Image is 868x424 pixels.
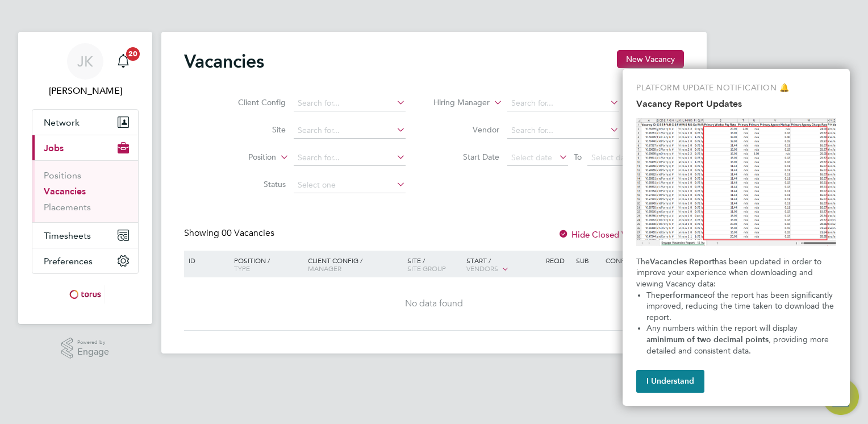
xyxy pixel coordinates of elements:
span: The [646,290,660,300]
div: Vacancy Report Updates [623,69,850,406]
a: Go to home page [32,285,139,304]
span: JK [77,54,93,69]
span: 00 Vacancies [222,227,274,239]
input: Search for... [294,95,406,111]
span: has been updated in order to improve your experience when downloading and viewing Vacancy data: [636,257,824,289]
span: Manager [308,264,341,273]
span: Vendors [466,264,498,273]
div: Reqd [543,251,573,270]
label: Vendor [434,124,499,135]
span: 20 [126,47,140,61]
label: Client Config [220,97,286,107]
div: Sub [573,251,603,270]
span: Preferences [44,256,93,267]
span: Timesheets [44,230,91,241]
nav: Main navigation [18,32,152,324]
span: To [570,149,585,164]
h2: Vacancies [184,50,264,73]
img: Highlight Columns with Numbers in the Vacancies Report [636,118,836,246]
a: Positions [44,170,81,181]
label: Start Date [434,152,499,162]
input: Search for... [294,123,406,139]
img: torus-logo-retina.png [65,285,105,304]
p: PLATFORM UPDATE NOTIFICATION 🔔 [636,82,836,94]
input: Select one [294,177,406,193]
label: Status [220,179,286,189]
div: No data found [186,298,682,310]
strong: Vacancies Report [650,257,715,267]
div: Client Config / [305,251,404,278]
strong: minimum of two decimal points [650,335,769,344]
span: Select date [511,152,552,163]
div: Site / [404,251,464,278]
div: Position / [226,251,305,278]
div: Conf [603,251,632,270]
span: Select date [591,152,632,163]
a: Vacancies [44,186,86,197]
span: Type [234,264,250,273]
h2: Vacancy Report Updates [636,98,836,109]
div: Showing [184,227,277,239]
span: of the report has been significantly improved, reducing the time taken to download the report. [646,290,836,322]
a: Go to account details [32,43,139,98]
label: Position [211,152,276,163]
label: Hiring Manager [424,97,490,109]
span: Network [44,117,80,128]
span: Powered by [77,338,109,347]
span: Site Group [407,264,446,273]
span: The [636,257,650,267]
label: Hide Closed Vacancies [558,229,659,240]
span: , providing more detailed and consistent data. [646,335,831,356]
a: Placements [44,202,91,213]
input: Search for... [507,123,619,139]
span: Any numbers within the report will display a [646,323,800,344]
input: Search for... [507,95,619,111]
div: ID [186,251,226,270]
button: New Vacancy [617,50,684,68]
label: Site [220,124,286,135]
strong: performance [660,290,708,300]
div: Start / [464,251,543,279]
span: Jobs [44,143,64,153]
span: Engage [77,347,109,357]
span: James Kane [32,84,139,98]
button: I Understand [636,370,704,393]
input: Search for... [294,150,406,166]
